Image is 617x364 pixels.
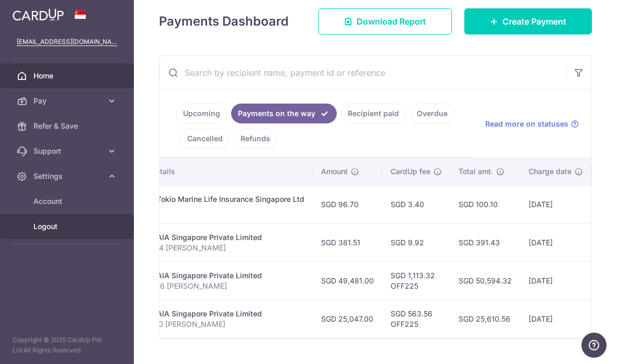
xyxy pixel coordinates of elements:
[382,223,450,261] td: SGD 9.92
[313,261,382,300] td: SGD 49,481.00
[110,158,313,185] th: Payment details
[459,166,493,177] span: Total amt.
[13,8,64,21] img: CardUp
[318,8,452,35] a: Download Report
[119,204,304,215] p: 00119698
[33,121,102,131] span: Refer & Save
[33,196,102,207] span: Account
[520,261,591,300] td: [DATE]
[119,309,304,319] div: Insurance. AIA Singapore Private Limited
[341,104,406,123] a: Recipient paid
[450,223,520,261] td: SGD 391.43
[313,223,382,261] td: SGD 381.51
[520,185,591,223] td: [DATE]
[520,223,591,261] td: [DATE]
[33,71,102,81] span: Home
[502,15,566,28] span: Create Payment
[464,8,592,35] a: Create Payment
[382,300,450,338] td: SGD 563.56 OFF225
[231,104,337,123] a: Payments on the way
[119,194,304,204] div: Insurance. Tokio Marine Life Insurance Singapore Ltd
[119,319,304,329] p: U128396010 [PERSON_NAME]
[391,166,430,177] span: CardUp fee
[33,171,102,181] span: Settings
[159,56,566,89] input: Search by recipient name, payment id or reference
[33,96,102,106] span: Pay
[180,129,230,149] a: Cancelled
[321,166,348,177] span: Amount
[119,281,304,291] p: U128396036 [PERSON_NAME]
[382,261,450,300] td: SGD 1,113.32 OFF225
[581,333,607,359] iframe: Opens a widget where you can find more information
[357,15,426,28] span: Download Report
[313,300,382,338] td: SGD 25,047.00
[450,185,520,223] td: SGD 100.10
[119,243,304,253] p: L548298374 [PERSON_NAME]
[410,104,454,123] a: Overdue
[119,232,304,243] div: Insurance. AIA Singapore Private Limited
[234,129,277,149] a: Refunds
[520,300,591,338] td: [DATE]
[33,146,102,156] span: Support
[119,270,304,281] div: Insurance. AIA Singapore Private Limited
[33,221,102,232] span: Logout
[450,300,520,338] td: SGD 25,610.56
[485,119,579,129] a: Read more on statuses
[382,185,450,223] td: SGD 3.40
[485,119,568,129] span: Read more on statuses
[313,185,382,223] td: SGD 96.70
[450,261,520,300] td: SGD 50,594.32
[176,104,227,123] a: Upcoming
[529,166,572,177] span: Charge date
[159,12,289,31] h4: Payments Dashboard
